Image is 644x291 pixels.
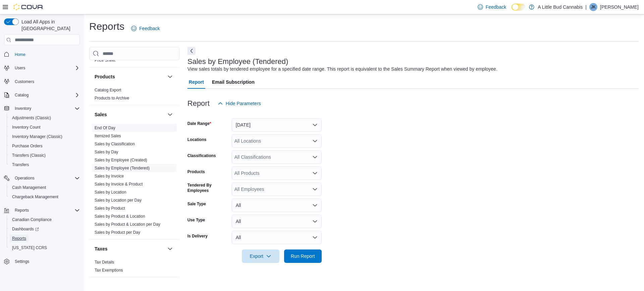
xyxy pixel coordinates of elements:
[12,206,80,214] span: Reports
[312,154,318,160] button: Open list of options
[139,25,160,32] span: Feedback
[215,97,264,110] button: Hide Parameters
[7,243,83,252] button: [US_STATE] CCRS
[95,111,165,118] button: Sales
[12,91,80,99] span: Catalog
[95,206,125,211] span: Sales by Product
[95,165,150,171] span: Sales by Employee (Tendered)
[95,222,160,227] span: Sales by Product & Location per Day
[312,138,318,144] button: Open list of options
[187,217,205,223] label: Use Type
[1,63,83,73] button: Users
[187,183,229,193] label: Tendered By Employees
[232,231,322,244] button: All
[232,215,322,228] button: All
[95,58,115,63] span: Price Sheet
[9,114,80,122] span: Adjustments (Classic)
[95,260,114,265] span: Tax Details
[9,161,80,169] span: Transfers
[12,78,37,86] a: Customers
[600,3,639,11] p: [PERSON_NAME]
[9,184,80,192] span: Cash Management
[232,118,322,132] button: [DATE]
[12,50,80,58] span: Home
[9,151,48,159] a: Transfers (Classic)
[9,193,80,201] span: Chargeback Management
[475,0,509,14] a: Feedback
[12,64,80,72] span: Users
[187,66,497,73] div: View sales totals by tendered employee for a specified date range. This report is equivalent to t...
[95,142,135,146] a: Sales by Classification
[9,225,80,233] span: Dashboards
[95,126,115,130] a: End Of Day
[95,87,121,93] span: Catalog Export
[589,3,597,11] div: Jake Kearns
[95,73,165,80] button: Products
[7,192,83,202] button: Chargeback Management
[95,111,107,118] h3: Sales
[246,249,275,263] span: Export
[95,88,121,92] a: Catalog Export
[9,123,43,131] a: Inventory Count
[9,133,80,141] span: Inventory Manager (Classic)
[95,150,118,154] a: Sales by Day
[12,194,58,200] span: Chargeback Management
[12,217,52,222] span: Canadian Compliance
[15,259,29,264] span: Settings
[4,47,80,284] nav: Complex example
[15,79,34,84] span: Customers
[187,137,207,142] label: Locations
[12,258,32,266] a: Settings
[89,86,179,105] div: Products
[291,253,315,260] span: Run Report
[9,193,61,201] a: Chargeback Management
[9,184,49,192] a: Cash Management
[12,104,80,113] span: Inventory
[13,4,44,10] img: Cova
[12,51,28,59] a: Home
[95,182,143,187] a: Sales by Invoice & Product
[9,142,45,150] a: Purchase Orders
[7,234,83,243] button: Reports
[128,22,162,35] a: Feedback
[12,77,80,86] span: Customers
[15,175,35,181] span: Operations
[95,230,140,235] span: Sales by Product per Day
[187,121,211,126] label: Date Range
[12,257,80,266] span: Settings
[7,123,83,132] button: Inventory Count
[12,91,31,99] button: Catalog
[95,214,145,219] span: Sales by Product & Location
[7,160,83,169] button: Transfers
[12,236,26,241] span: Reports
[232,199,322,212] button: All
[95,157,147,163] span: Sales by Employee (Created)
[7,141,83,151] button: Purchase Orders
[9,151,80,159] span: Transfers (Classic)
[1,173,83,183] button: Operations
[12,206,32,214] button: Reports
[12,143,43,149] span: Purchase Orders
[9,234,29,242] a: Reports
[538,3,583,11] p: A Little Bud Cannabis
[1,77,83,86] button: Customers
[187,153,216,158] label: Classifications
[95,158,147,162] a: Sales by Employee (Created)
[89,124,179,239] div: Sales
[187,99,210,107] h3: Report
[7,224,83,234] a: Dashboards
[7,183,83,192] button: Cash Management
[15,92,29,98] span: Catalog
[89,20,124,33] h1: Reports
[12,185,46,190] span: Cash Management
[89,56,179,67] div: Pricing
[15,208,29,213] span: Reports
[9,133,65,141] a: Inventory Manager (Classic)
[12,64,28,72] button: Users
[9,142,80,150] span: Purchase Orders
[12,125,41,130] span: Inventory Count
[9,234,80,242] span: Reports
[95,245,165,252] button: Taxes
[312,170,318,176] button: Open list of options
